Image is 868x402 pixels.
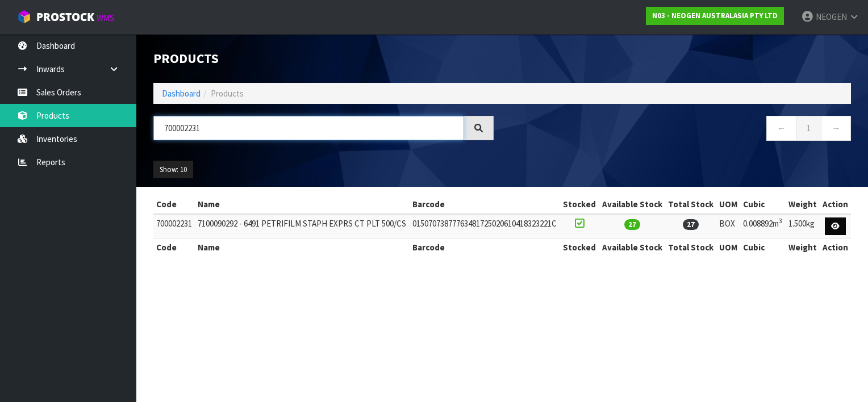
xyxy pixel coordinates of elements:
th: UOM [716,195,740,213]
th: Action [820,238,851,257]
sup: 3 [779,217,782,225]
a: ← [766,116,796,140]
th: Code [153,238,195,257]
span: 27 [624,219,640,230]
h1: Products [153,51,494,66]
span: 27 [683,219,699,230]
button: Show: 10 [153,161,193,179]
th: Cubic [740,195,785,213]
th: Total Stock [665,238,716,257]
th: Stocked [560,195,599,213]
strong: N03 - NEOGEN AUSTRALASIA PTY LTD [652,11,778,20]
th: Cubic [740,238,785,257]
th: Barcode [410,195,560,213]
th: Available Stock [599,195,665,213]
td: 7100090292 - 6491 PETRIFILM STAPH EXPRS CT PLT 500/CS [195,214,410,238]
a: 1 [796,116,821,140]
td: 01507073877763481725020610418323221C [410,214,560,238]
td: 700002231 [153,214,195,238]
img: cube-alt.png [17,10,31,24]
a: → [821,116,851,140]
th: Available Stock [599,238,665,257]
th: Name [195,195,410,213]
span: Products [211,88,244,99]
th: Stocked [560,238,599,257]
th: UOM [716,238,740,257]
td: 0.008892m [740,214,785,238]
th: Total Stock [665,195,716,213]
nav: Page navigation [511,116,851,144]
td: BOX [716,214,740,238]
a: Dashboard [162,88,201,99]
td: 1.500kg [786,214,820,238]
input: Search products [153,116,464,140]
th: Barcode [410,238,560,257]
th: Code [153,195,195,213]
th: Weight [786,195,820,213]
th: Name [195,238,410,257]
span: NEOGEN [816,11,847,22]
span: ProStock [36,10,94,24]
small: WMS [97,12,114,23]
th: Action [820,195,851,213]
th: Weight [786,238,820,257]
